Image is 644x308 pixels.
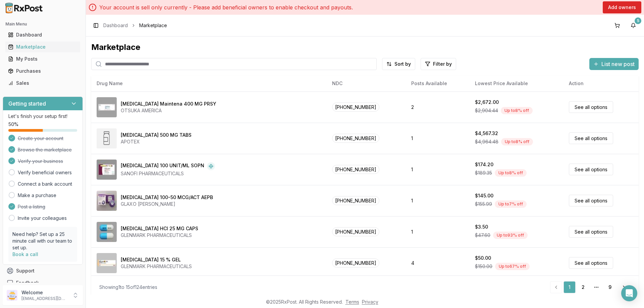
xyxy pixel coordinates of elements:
[406,216,470,247] td: 1
[121,162,204,170] div: [MEDICAL_DATA] 100 UNIT/ML SOPN
[345,299,359,305] a: Terms
[332,258,379,267] span: [PHONE_NUMBER]
[99,284,157,291] div: Showing 1 to 15 of 124 entries
[99,3,353,11] p: Your account is sell only currently - Please add beneficial owners to enable checkout and payouts.
[362,299,378,305] a: Privacy
[18,146,72,153] span: Browse the marketplace
[433,61,452,67] span: Filter by
[7,290,17,301] img: User avatar
[406,185,470,216] td: 1
[18,135,63,142] span: Create your account
[621,285,637,301] div: Open Intercom Messenger
[617,281,631,293] a: Go to next page
[3,265,83,277] button: Support
[16,280,39,286] span: Feedback
[121,138,192,145] div: APOTEX
[569,164,613,175] a: See all options
[475,161,493,168] div: $174.20
[121,194,213,201] div: [MEDICAL_DATA] 100-50 MCG/ACT AEPB
[332,196,379,205] span: [PHONE_NUMBER]
[91,42,639,53] div: Marketplace
[91,75,327,91] th: Drug Name
[475,232,490,239] span: $47.60
[97,222,117,242] img: Atomoxetine HCl 25 MG CAPS
[8,32,77,38] div: Dashboard
[97,128,117,148] img: Abiraterone Acetate 500 MG TABS
[97,160,117,180] img: Admelog SoloStar 100 UNIT/ML SOPN
[569,195,613,206] a: See all options
[406,247,470,279] td: 4
[5,77,80,89] a: Sales
[501,107,533,114] div: Up to 8 % off
[495,263,530,270] div: Up to 67 % off
[327,75,406,91] th: NDC
[406,154,470,185] td: 1
[563,281,576,293] a: 1
[18,158,63,165] span: Verify your business
[121,201,213,207] div: GLAXO [PERSON_NAME]
[12,231,73,251] p: Need help? Set up a 25 minute call with our team to set up.
[5,65,80,77] a: Purchases
[3,78,83,88] button: Sales
[382,58,415,70] button: Sort by
[332,165,379,174] span: [PHONE_NUMBER]
[589,58,639,70] button: List new post
[563,75,639,91] th: Action
[121,107,216,114] div: OTSUKA AMERICA
[3,66,83,76] button: Purchases
[601,60,635,68] span: List new post
[475,224,488,230] div: $3.50
[475,255,491,261] div: $50.00
[121,170,215,177] div: SANOFI PHARMACEUTICALS
[475,138,498,145] span: $4,964.48
[18,203,45,210] span: Post a listing
[493,232,528,239] div: Up to 93 % off
[97,97,117,117] img: Abilify Maintena 400 MG PRSY
[569,132,613,144] a: See all options
[121,101,216,107] div: [MEDICAL_DATA] Maintena 400 MG PRSY
[3,277,83,289] button: Feedback
[470,75,563,91] th: Lowest Price Available
[103,22,128,29] a: Dashboard
[628,20,639,31] button: 5
[8,56,77,62] div: My Posts
[603,1,641,13] button: Add owners
[569,101,613,113] a: See all options
[121,225,198,232] div: [MEDICAL_DATA] HCl 25 MG CAPS
[3,42,83,52] button: Marketplace
[569,226,613,238] a: See all options
[3,3,46,13] img: RxPost Logo
[12,251,38,257] a: Book a call
[121,132,192,138] div: [MEDICAL_DATA] 500 MG TABS
[475,130,498,137] div: $4,567.32
[635,17,641,24] div: 5
[8,44,77,50] div: Marketplace
[5,29,80,41] a: Dashboard
[8,80,77,86] div: Sales
[5,41,80,53] a: Marketplace
[332,103,379,112] span: [PHONE_NUMBER]
[139,22,167,29] span: Marketplace
[97,191,117,211] img: Advair Diskus 100-50 MCG/ACT AEPB
[8,121,18,128] span: 50 %
[475,107,498,114] span: $2,904.44
[495,169,527,177] div: Up to 8 % off
[8,68,77,74] div: Purchases
[121,263,192,270] div: GLENMARK PHARMACEUTICALS
[121,232,198,239] div: GLENMARK PHARMACEUTICALS
[569,257,613,269] a: See all options
[3,29,83,40] button: Dashboard
[406,75,470,91] th: Posts Available
[97,253,117,273] img: Azelaic Acid 15 % GEL
[589,61,639,68] a: List new post
[18,192,56,199] a: Make a purchase
[475,192,493,199] div: $145.00
[18,181,72,187] a: Connect a bank account
[121,256,181,263] div: [MEDICAL_DATA] 15 % GEL
[475,201,492,207] span: $155.99
[550,281,631,293] nav: pagination
[18,215,67,222] a: Invite your colleagues
[421,58,456,70] button: Filter by
[3,54,83,64] button: My Posts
